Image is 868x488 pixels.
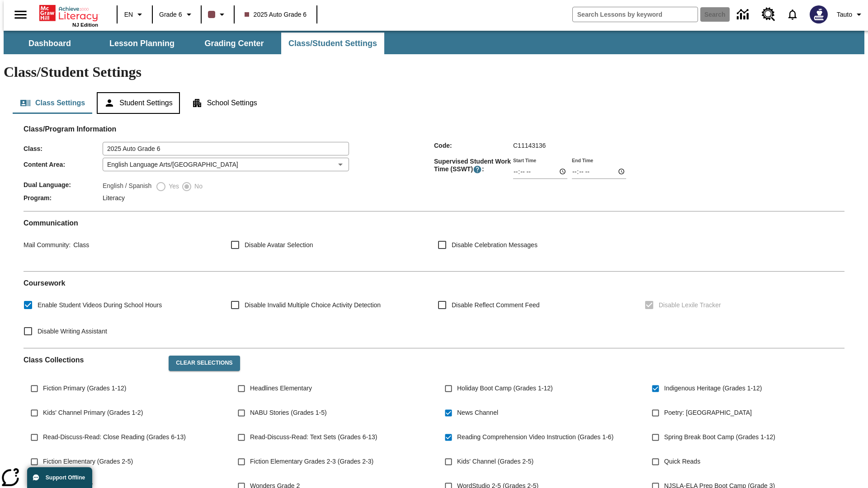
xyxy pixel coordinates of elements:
h2: Course work [24,279,844,287]
button: Grading Center [189,33,279,54]
span: Grade 6 [159,10,182,19]
button: School Settings [184,92,264,114]
button: Lesson Planning [97,33,187,54]
button: Supervised Student Work Time is the timeframe when students can take LevelSet and when lessons ar... [473,165,482,174]
span: Indigenous Heritage (Grades 1-12) [664,384,762,393]
button: Select a new avatar [804,3,833,26]
span: Read-Discuss-Read: Close Reading (Grades 6-13) [43,432,186,442]
span: Disable Lexile Tracker [659,300,721,310]
span: Yes [166,182,179,191]
span: NABU Stories (Grades 1-5) [250,408,327,418]
img: Avatar [810,5,828,23]
button: Class/Student Settings [281,33,384,54]
input: Class [103,142,349,155]
button: Class color is dark brown. Change class color [204,6,231,23]
span: Support Offline [46,474,85,481]
span: EN [124,10,133,19]
button: Profile/Settings [833,6,868,23]
label: End Time [572,157,593,164]
input: search field [573,7,698,22]
div: Coursework [24,279,844,341]
div: Home [39,3,98,28]
span: 2025 Auto Grade 6 [245,10,307,19]
span: Disable Reflect Comment Feed [452,300,540,310]
button: Student Settings [97,92,179,114]
span: Fiction Elementary Grades 2-3 (Grades 2-3) [250,457,373,466]
h2: Communication [24,219,844,227]
span: Read-Discuss-Read: Text Sets (Grades 6-13) [250,432,377,442]
span: Disable Invalid Multiple Choice Activity Detection [245,300,381,310]
button: Dashboard [5,33,95,54]
div: Class/Student Settings [13,92,855,114]
h2: Class/Program Information [24,125,844,133]
span: Literacy [103,194,125,202]
span: Reading Comprehension Video Instruction (Grades 1-6) [457,432,613,442]
span: Mail Community : [24,241,71,249]
button: Grade: Grade 6, Select a grade [156,6,198,23]
span: Quick Reads [664,457,700,466]
span: Fiction Primary (Grades 1-12) [43,384,126,393]
span: Disable Writing Assistant [38,327,107,336]
span: Class : [24,145,103,152]
span: News Channel [457,408,498,418]
span: Tauto [837,10,852,19]
span: Kids' Channel (Grades 2-5) [457,457,533,466]
button: Class Settings [13,92,92,114]
div: Communication [24,219,844,264]
span: Disable Avatar Selection [245,240,313,250]
button: Language: EN, Select a language [120,6,149,23]
a: Home [39,4,98,22]
span: Holiday Boot Camp (Grades 1-12) [457,384,553,393]
a: Data Center [731,2,756,27]
span: Program : [24,194,103,202]
div: English Language Arts/[GEOGRAPHIC_DATA] [103,158,349,171]
span: Headlines Elementary [250,384,312,393]
span: Supervised Student Work Time (SSWT) : [434,158,513,174]
label: English / Spanish [103,181,151,192]
span: Disable Celebration Messages [452,240,538,250]
a: Notifications [781,3,804,26]
h2: Class Collections [24,356,161,364]
span: Fiction Elementary (Grades 2-5) [43,457,133,466]
span: Poetry: [GEOGRAPHIC_DATA] [664,408,752,418]
a: Resource Center, Will open in new tab [756,2,781,27]
span: No [192,182,203,191]
span: Content Area : [24,161,103,168]
div: SubNavbar [4,33,385,54]
button: Support Offline [27,467,92,488]
span: C11143136 [513,142,546,149]
span: NJ Edition [72,22,98,28]
span: Class [71,241,89,249]
div: Class/Program Information [24,134,844,204]
span: Dual Language : [24,181,103,188]
span: Code : [434,142,513,149]
span: Spring Break Boot Camp (Grades 1-12) [664,432,775,442]
div: SubNavbar [4,31,864,54]
button: Clear Selections [169,356,240,371]
span: Enable Student Videos During School Hours [38,300,162,310]
h1: Class/Student Settings [4,64,864,80]
span: Kids' Channel Primary (Grades 1-2) [43,408,143,418]
label: Start Time [513,157,536,164]
button: Open side menu [7,1,34,28]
